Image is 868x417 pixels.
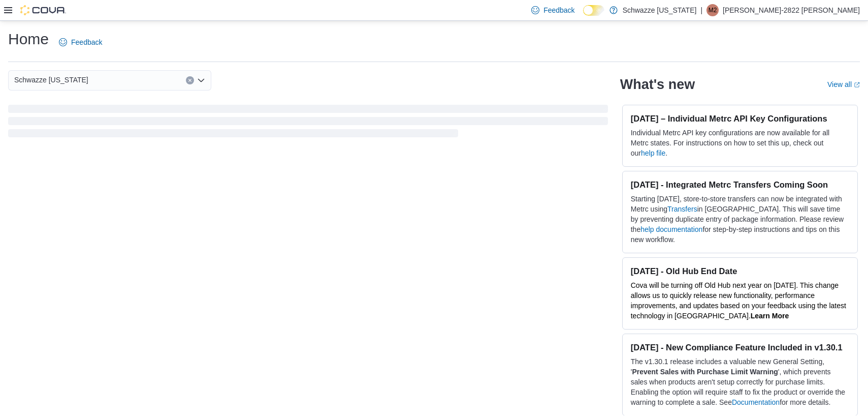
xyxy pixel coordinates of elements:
a: Feedback [55,32,106,52]
a: help documentation [640,225,702,233]
p: [PERSON_NAME]-2822 [PERSON_NAME] [723,4,860,16]
p: Schwazze [US_STATE] [623,4,697,16]
a: help file [641,149,665,157]
span: Feedback [71,37,102,47]
p: The v1.30.1 release includes a valuable new General Setting, ' ', which prevents sales when produ... [631,356,849,407]
a: Documentation [732,398,780,406]
span: Cova will be turning off Old Hub next year on [DATE]. This change allows us to quickly release ne... [631,281,846,320]
a: Learn More [751,312,789,320]
h1: Home [8,29,49,49]
a: Transfers [667,205,697,213]
span: Loading [8,107,608,139]
button: Open list of options [197,76,205,84]
h3: [DATE] – Individual Metrc API Key Configurations [631,113,849,124]
span: M2 [709,4,717,16]
h3: [DATE] - New Compliance Feature Included in v1.30.1 [631,342,849,352]
p: | [700,4,702,16]
span: Schwazze [US_STATE] [14,74,88,86]
h3: [DATE] - Integrated Metrc Transfers Coming Soon [631,180,849,190]
h2: What's new [620,76,695,93]
p: Starting [DATE], store-to-store transfers can now be integrated with Metrc using in [GEOGRAPHIC_D... [631,194,849,245]
div: Matthew-2822 Duran [706,4,719,16]
input: Dark Mode [583,5,604,16]
span: Feedback [543,5,574,15]
p: Individual Metrc API key configurations are now available for all Metrc states. For instructions ... [631,128,849,158]
strong: Prevent Sales with Purchase Limit Warning [632,368,778,376]
img: Cova [20,5,66,15]
svg: External link [854,82,860,88]
h3: [DATE] - Old Hub End Date [631,266,849,276]
a: View allExternal link [827,80,860,88]
button: Clear input [186,76,194,84]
